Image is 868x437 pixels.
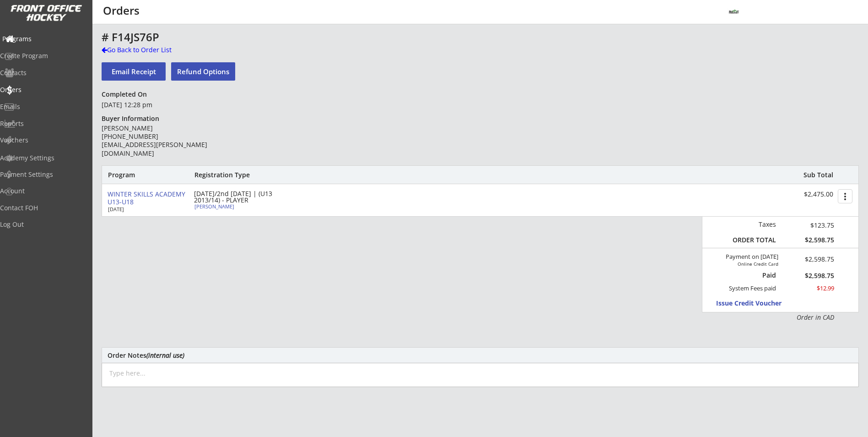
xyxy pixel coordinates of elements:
div: $2,598.75 [782,236,834,244]
div: $2,598.75 [790,256,834,262]
div: Sub Total [793,171,833,179]
button: Issue Credit Voucher [716,297,801,310]
div: System Fees paid [721,284,776,292]
div: Taxes [728,220,776,229]
div: [DATE] [108,207,181,212]
button: Email Receipt [102,62,166,81]
div: Program [108,171,157,179]
div: Order Notes [108,352,853,359]
div: Paid [734,271,776,279]
div: WINTER SKILLS ACADEMY U13-U18 [108,191,187,206]
button: more_vert [838,189,852,203]
div: $12.99 [782,284,834,292]
div: Registration Type [194,171,299,179]
div: # F14JS76P [102,32,540,43]
div: $2,475.00 [776,191,833,198]
div: [PERSON_NAME] [PHONE_NUMBER] [EMAIL_ADDRESS][PERSON_NAME][DOMAIN_NAME] [102,124,234,158]
div: [PERSON_NAME] [194,204,297,209]
em: (internal use) [146,351,184,360]
div: Buyer Information [102,115,163,123]
div: Go Back to Order List [102,45,196,55]
div: [DATE] 12:28 pm [102,100,234,109]
div: Programs [2,36,85,42]
div: Payment on [DATE] [706,253,778,261]
div: ORDER TOTAL [728,236,776,244]
div: Online Credit Card [727,261,778,267]
div: [DATE]/2nd [DATE] | (U13 2013/14) - PLAYER [194,191,299,203]
button: Refund Options [171,62,235,81]
div: Completed On [102,90,151,98]
div: $123.75 [782,220,834,230]
div: Order in CAD [728,313,834,322]
div: $2,598.75 [782,273,834,279]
